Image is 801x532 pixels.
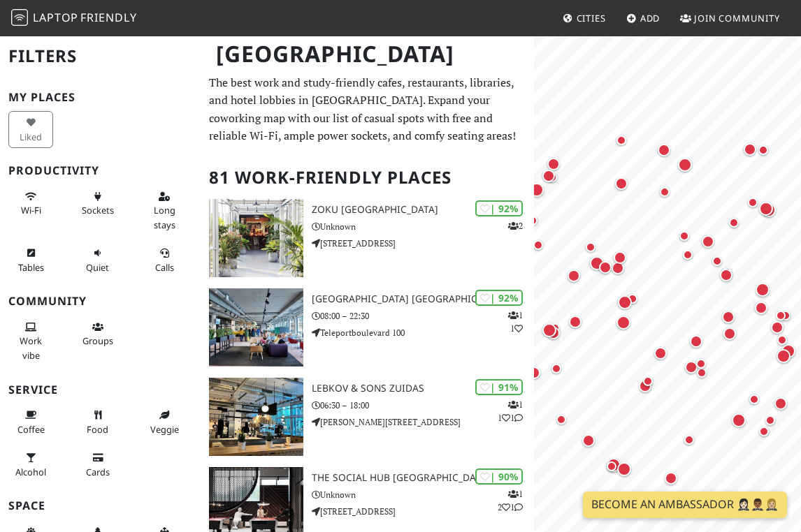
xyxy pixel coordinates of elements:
button: Tables [8,242,53,279]
span: Power sockets [82,204,114,216]
a: Cities [557,6,612,31]
div: Map marker [717,266,735,284]
div: Map marker [756,199,776,219]
button: Work vibe [8,316,53,367]
a: Add [621,6,666,31]
p: 08:00 – 22:30 [312,309,534,323]
span: Alcohol [15,466,46,478]
button: Veggie [142,404,187,441]
span: Credit cards [86,466,110,478]
button: Cards [75,446,120,483]
h3: Community [8,295,192,308]
div: Map marker [729,411,749,430]
div: Map marker [604,455,623,475]
a: Lebkov & Sons Zuidas | 91% 111 Lebkov & Sons Zuidas 06:30 – 18:00 [PERSON_NAME][STREET_ADDRESS] [201,378,535,456]
button: Alcohol [8,446,53,483]
span: Stable Wi-Fi [21,204,41,216]
div: Map marker [615,293,635,312]
span: Long stays [154,204,175,230]
a: Zoku Amsterdam | 92% 2 Zoku [GEOGRAPHIC_DATA] Unknown [STREET_ADDRESS] [201,199,535,277]
span: Veggie [150,423,179,436]
p: 06:30 – 18:00 [312,399,534,412]
button: Quiet [75,242,120,279]
div: Map marker [687,332,705,350]
p: Unknown [312,220,534,233]
div: Map marker [603,458,620,475]
button: Long stays [142,185,187,236]
div: Map marker [675,155,695,175]
div: Map marker [544,324,563,342]
div: Map marker [587,253,607,273]
div: Map marker [614,313,633,332]
img: LaptopFriendly [11,9,28,26]
div: Map marker [540,167,558,185]
div: | 92% [475,200,523,216]
button: Sockets [75,185,120,222]
div: Map marker [624,290,641,307]
span: Friendly [80,10,136,25]
div: Map marker [709,253,726,269]
div: Map marker [544,169,561,186]
img: Lebkov & Sons Zuidas [209,378,303,456]
p: 1 1 1 [498,398,523,424]
div: Map marker [759,200,779,220]
p: 1 2 1 [498,487,523,514]
div: Map marker [772,394,790,413]
div: Map marker [656,184,673,200]
div: Map marker [726,214,742,231]
div: Map marker [756,423,772,440]
h3: [GEOGRAPHIC_DATA] [GEOGRAPHIC_DATA] [312,293,534,305]
span: Join Community [694,12,780,24]
span: Video/audio calls [155,261,174,274]
img: Zoku Amsterdam [209,199,303,277]
div: Map marker [582,239,599,256]
div: Map marker [530,237,547,253]
div: Map marker [676,228,693,244]
button: Coffee [8,404,53,441]
div: Map marker [612,175,630,193]
div: Map marker [746,391,763,408]
div: Map marker [693,355,709,372]
button: Wi-Fi [8,185,53,222]
p: Unknown [312,488,534,501]
div: Map marker [611,249,629,267]
div: Map marker [772,307,789,324]
div: Map marker [719,308,737,326]
h3: Zoku [GEOGRAPHIC_DATA] [312,204,534,216]
a: Become an Ambassador 🤵🏻‍♀️🤵🏾‍♂️🤵🏼‍♀️ [583,492,787,518]
h3: The Social Hub [GEOGRAPHIC_DATA] [312,472,534,484]
div: Map marker [699,232,717,251]
div: | 91% [475,379,523,395]
h2: Filters [8,35,192,77]
div: Map marker [566,313,584,331]
p: 2 [508,219,523,232]
a: Aristo Meeting Center Amsterdam | 92% 11 [GEOGRAPHIC_DATA] [GEOGRAPHIC_DATA] 08:00 – 22:30 Telepo... [201,288,535,367]
div: Map marker [768,318,786,337]
h1: [GEOGRAPHIC_DATA] [205,35,532,73]
p: [STREET_ADDRESS] [312,505,534,518]
span: Food [87,423,108,436]
div: Map marker [547,320,563,337]
div: Map marker [596,258,614,276]
div: Map marker [693,364,710,381]
h3: Space [8,499,192,512]
span: Quiet [86,261,109,274]
div: Map marker [544,155,563,173]
img: Aristo Meeting Center Amsterdam [209,288,303,367]
div: Map marker [744,194,761,211]
div: Map marker [752,299,770,317]
div: Map marker [774,346,793,366]
div: Map marker [640,373,656,390]
div: Map marker [753,280,772,300]
div: Map marker [525,364,543,382]
div: | 92% [475,290,523,306]
div: Map marker [553,411,570,428]
p: 1 1 [508,309,523,335]
p: [PERSON_NAME][STREET_ADDRESS] [312,415,534,429]
div: Map marker [774,332,791,348]
button: Calls [142,242,187,279]
div: Map marker [655,141,673,159]
div: Map marker [755,142,772,158]
div: Map marker [565,267,583,285]
h3: My Places [8,91,192,104]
